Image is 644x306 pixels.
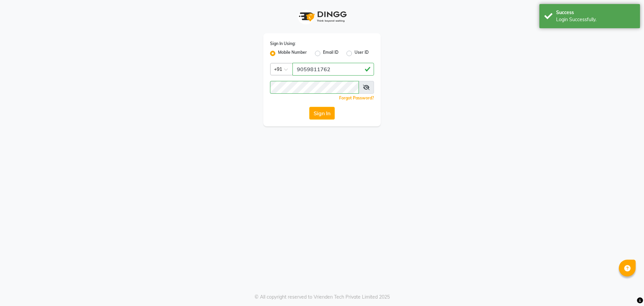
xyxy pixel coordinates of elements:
label: Sign In Using: [270,41,296,47]
img: logo1.svg [295,7,349,27]
button: Sign In [309,107,335,120]
a: Forgot Password? [339,95,374,100]
label: User ID [355,49,369,57]
input: Username [292,63,374,76]
input: Username [270,81,359,94]
div: Login Successfully. [556,16,635,23]
label: Mobile Number [278,49,307,57]
iframe: chat widget [616,279,637,299]
label: Email ID [323,49,338,57]
div: Success [556,9,635,16]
